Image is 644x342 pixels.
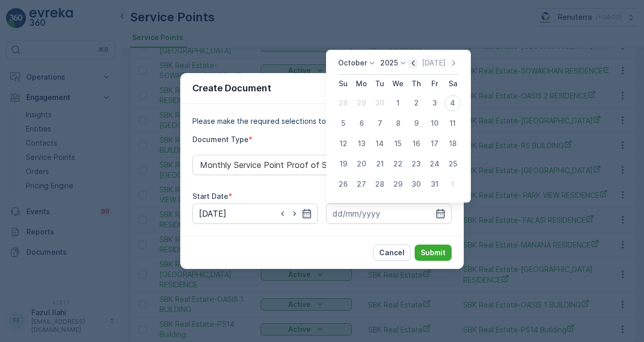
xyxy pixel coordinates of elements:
[353,135,370,152] div: 13
[192,81,271,95] p: Create Document
[390,95,406,111] div: 1
[353,95,370,111] div: 29
[192,192,228,200] label: Start Date
[353,176,370,192] div: 27
[338,58,367,68] p: October
[379,248,405,258] p: Cancel
[335,115,351,131] div: 5
[192,135,249,144] label: Document Type
[445,115,461,131] div: 11
[408,95,424,111] div: 2
[408,115,424,131] div: 9
[426,95,442,111] div: 3
[390,156,406,172] div: 22
[335,156,351,172] div: 19
[192,203,318,224] input: dd/mm/yyyy
[390,176,406,192] div: 29
[372,156,388,172] div: 21
[408,156,424,172] div: 23
[353,115,370,131] div: 6
[422,58,446,68] p: [DATE]
[372,176,388,192] div: 28
[445,135,461,152] div: 18
[335,135,351,152] div: 12
[408,135,424,152] div: 16
[335,95,351,111] div: 28
[390,115,406,131] div: 8
[335,176,351,192] div: 26
[372,115,388,131] div: 7
[380,58,398,68] p: 2025
[426,135,442,152] div: 17
[444,75,462,93] th: Saturday
[445,156,461,172] div: 25
[326,203,452,224] input: dd/mm/yyyy
[334,75,352,93] th: Sunday
[389,75,407,93] th: Wednesday
[425,75,444,93] th: Friday
[421,248,446,258] p: Submit
[426,156,442,172] div: 24
[445,95,461,111] div: 4
[353,156,370,172] div: 20
[372,135,388,152] div: 14
[192,116,452,126] p: Please make the required selections to create your document.
[371,75,389,93] th: Tuesday
[426,176,442,192] div: 31
[390,135,406,152] div: 15
[352,75,371,93] th: Monday
[372,95,388,111] div: 30
[445,176,461,192] div: 1
[408,176,424,192] div: 30
[407,75,425,93] th: Thursday
[415,245,452,261] button: Submit
[373,245,411,261] button: Cancel
[426,115,442,131] div: 10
